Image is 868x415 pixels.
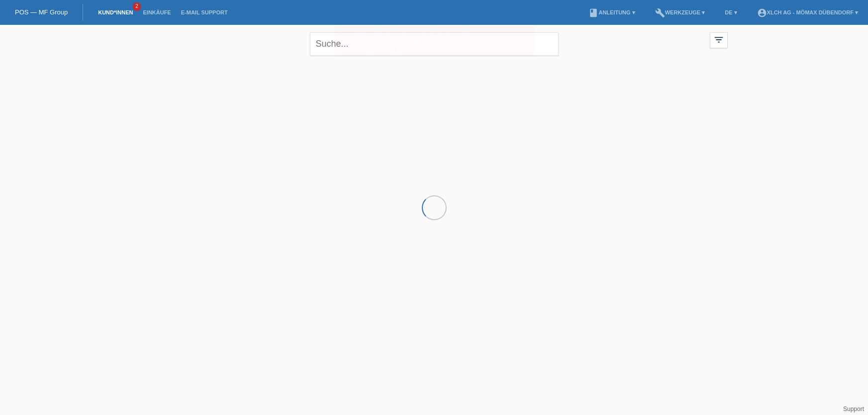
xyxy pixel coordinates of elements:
[713,34,724,45] i: filter_list
[752,9,863,15] a: account_circleXLCH AG - Mömax Dübendorf ▾
[133,2,141,11] span: 2
[176,9,233,15] a: E-Mail Support
[655,8,665,18] i: build
[138,9,176,15] a: Einkäufe
[650,9,710,15] a: buildWerkzeuge ▾
[583,9,640,15] a: bookAnleitung ▾
[93,9,138,15] a: Kund*innen
[588,8,598,18] i: book
[335,26,534,55] div: Sie haben die falsche Anmeldeseite in Ihren Lesezeichen/Favoriten gespeichert. Bitte nicht [DOMAI...
[15,8,68,16] a: POS — MF Group
[757,8,767,18] i: account_circle
[720,9,742,15] a: DE ▾
[843,406,864,413] a: Support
